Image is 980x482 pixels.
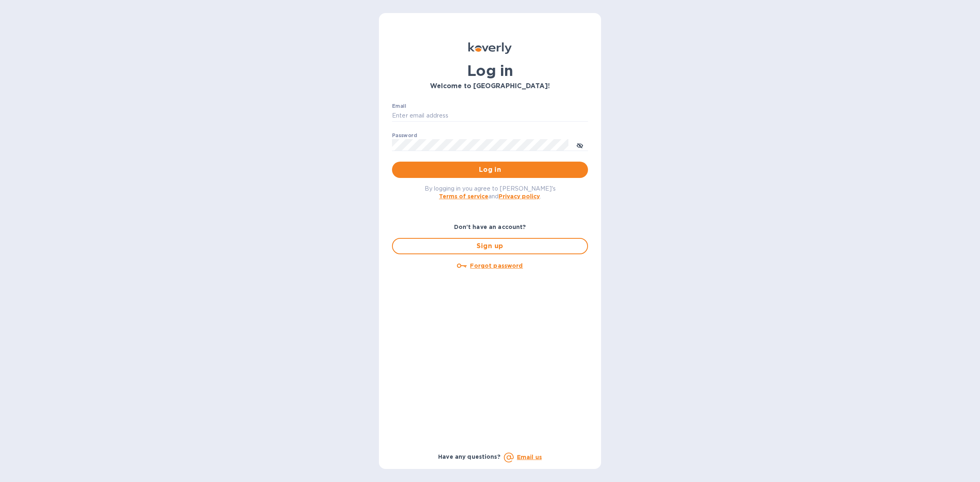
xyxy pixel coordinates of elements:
[425,185,556,200] span: By logging in you agree to [PERSON_NAME]'s and .
[438,453,501,460] b: Have any questions?
[572,137,588,153] button: toggle password visibility
[499,193,540,200] a: Privacy policy
[392,110,588,122] input: Enter email address
[468,42,512,54] img: Koverly
[392,162,588,178] button: Log in
[399,165,581,175] span: Log in
[392,82,588,90] h3: Welcome to [GEOGRAPHIC_DATA]!
[517,454,542,460] a: Email us
[392,62,588,79] h1: Log in
[399,241,581,251] span: Sign up
[439,193,488,200] a: Terms of service
[454,224,526,230] b: Don't have an account?
[392,238,588,254] button: Sign up
[392,133,417,138] label: Password
[470,262,523,269] u: Forgot password
[392,104,406,109] label: Email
